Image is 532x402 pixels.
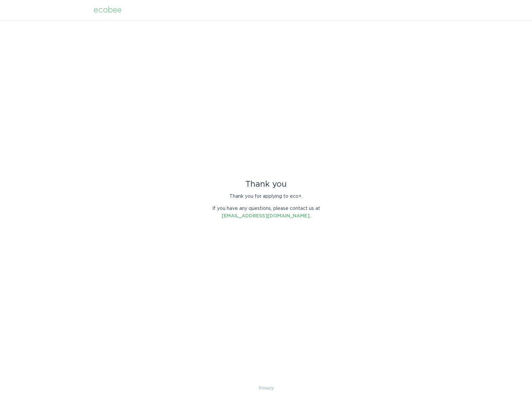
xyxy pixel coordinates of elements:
[94,6,122,14] div: ecobee
[207,193,325,200] p: Thank you for applying to eco+.
[259,384,274,392] a: Privacy Policy & Terms of Use
[207,181,325,188] div: Thank you
[207,205,325,220] p: If you have any questions, please contact us at .
[222,214,310,218] a: [EMAIL_ADDRESS][DOMAIN_NAME]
